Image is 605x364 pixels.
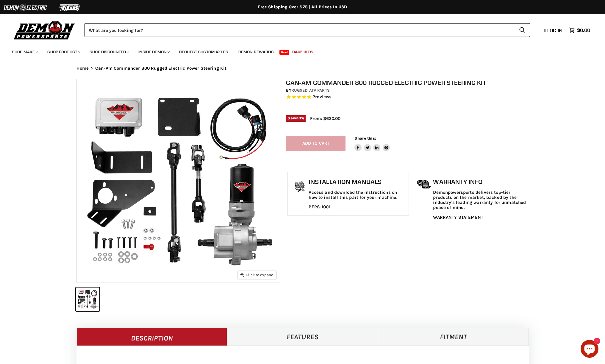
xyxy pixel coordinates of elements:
[566,26,593,35] a: $0.00
[354,136,376,140] span: Share this:
[433,178,530,185] h1: Warranty Info
[286,87,535,94] div: by
[288,46,317,58] a: Race Kits
[7,43,589,58] ul: Main menu
[175,46,233,58] a: Request Custom Axles
[3,2,48,13] img: Demon Electric Logo 2
[286,79,535,86] h1: Can-Am Commander 800 Rugged Electric Power Steering Kit
[65,66,541,71] nav: Breadcrumbs
[65,4,541,10] div: Free Shipping Over $75 | All Prices In USD
[547,27,562,33] span: Log in
[227,328,378,346] a: Features
[85,46,133,58] a: Shop Discounted
[354,136,390,151] aside: Share this:
[292,180,307,195] img: install_manual-icon.png
[433,190,530,210] p: Demonpowersports delivers top-tier products on the market, backed by the industry's leading warra...
[85,23,514,37] input: When autocomplete results are available use up and down arrows to review and enter to select
[378,328,529,346] a: Fitment
[433,215,483,220] a: WARRANTY STATEMENT
[312,94,332,99] span: 2 reviews
[134,46,173,58] a: Inside Demon
[514,23,530,37] button: Search
[12,19,77,40] img: Demon Powersports
[291,88,330,93] a: Rugged ATV Parts
[7,46,42,58] a: Shop Make
[76,66,89,71] a: Home
[286,115,306,122] span: Save %
[76,328,227,346] a: Description
[309,178,406,185] h1: Installation Manuals
[309,190,406,200] p: Access and download the instructions on how to install this part for your machine.
[315,94,332,99] span: reviews
[297,116,301,120] span: 10
[85,23,530,37] form: Product
[577,27,590,33] span: $0.00
[310,116,340,121] span: From: $630.00
[95,66,226,71] span: Can-Am Commander 800 Rugged Electric Power Steering Kit
[43,46,84,58] a: Shop Product
[579,340,600,359] inbox-online-store-chat: Shopify online store chat
[279,50,290,55] span: New!
[542,28,566,33] a: Log in
[417,180,432,189] img: warranty-icon.png
[77,79,280,282] img: IMAGE
[286,94,535,100] span: Rated 5.0 out of 5 stars 2 reviews
[240,273,273,277] span: Click to expand
[309,204,330,210] a: PEPS-1001
[76,288,99,311] button: IMAGE thumbnail
[234,46,278,58] a: Demon Rewards
[238,271,276,279] button: Click to expand
[48,2,92,13] img: TGB Logo 2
